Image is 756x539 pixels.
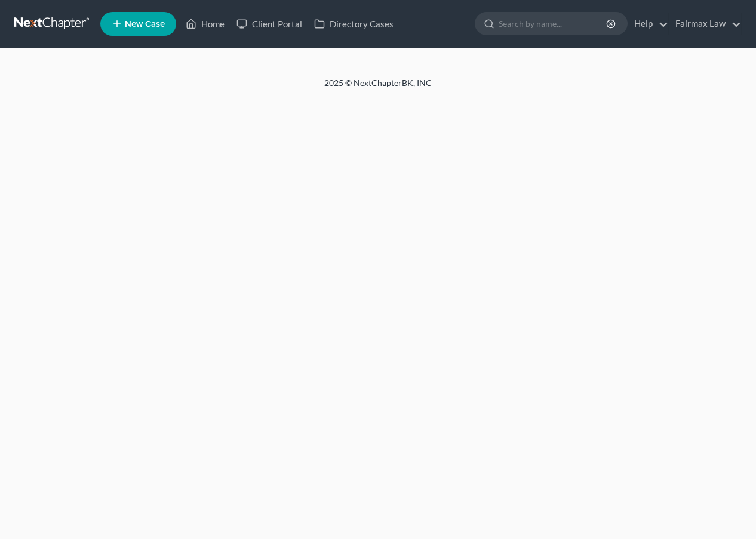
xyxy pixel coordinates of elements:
[308,13,399,35] a: Directory Cases
[180,13,231,35] a: Home
[499,13,608,35] input: Search by name...
[125,20,165,29] span: New Case
[231,13,308,35] a: Client Portal
[628,13,668,35] a: Help
[38,77,718,99] div: 2025 © NextChapterBK, INC
[669,13,741,35] a: Fairmax Law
